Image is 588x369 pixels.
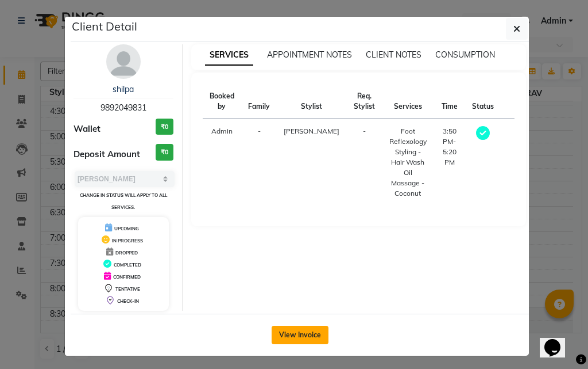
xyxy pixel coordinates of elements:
span: CONFIRMED [113,274,141,280]
span: [PERSON_NAME] [284,127,339,135]
img: avatar [106,44,141,79]
th: Services [382,84,434,119]
div: Oil Massage - Coconut [389,168,427,199]
span: TENTATIVE [115,286,140,292]
td: - [346,119,382,206]
small: Change in status will apply to all services. [80,192,167,210]
td: Admin [203,119,242,206]
span: CLIENT NOTES [366,50,421,60]
span: CONSUMPTION [435,50,495,60]
th: Booked by [203,84,242,119]
th: Stylist [277,84,346,119]
span: APPOINTMENT NOTES [267,50,352,60]
td: 3:50 PM-5:20 PM [434,119,465,206]
span: Deposit Amount [73,148,140,161]
h3: ₹0 [156,119,173,135]
iframe: chat widget [540,323,577,357]
button: View Invoice [272,326,328,344]
h5: Client Detail [72,18,137,35]
td: - [241,119,277,206]
span: UPCOMING [114,226,139,231]
th: Req. Stylist [346,84,382,119]
th: Family [241,84,277,119]
span: SERVICES [205,45,253,66]
span: IN PROGRESS [112,238,143,244]
th: Time [434,84,465,119]
span: 9892049831 [100,102,146,113]
div: Styling - Hair Wash [389,147,427,168]
span: CHECK-IN [117,298,139,304]
div: Foot Reflexology [389,126,427,147]
span: COMPLETED [114,262,141,268]
h3: ₹0 [156,144,173,161]
a: shilpa [113,84,134,94]
th: Status [465,84,501,119]
span: Wallet [73,123,100,136]
span: DROPPED [115,250,138,256]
